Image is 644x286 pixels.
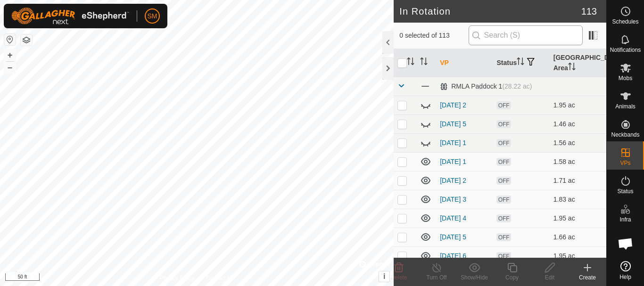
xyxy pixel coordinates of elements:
button: + [4,49,16,61]
button: – [4,62,16,73]
span: Notifications [610,47,641,53]
td: 1.46 ac [550,114,606,133]
a: [DATE] 1 [440,139,466,147]
td: 1.95 ac [550,96,606,114]
td: 1.95 ac [550,209,606,228]
span: i [383,272,385,280]
img: Gallagher Logo [11,8,129,25]
span: OFF [496,214,511,222]
div: Edit [531,273,569,282]
span: Mobs [619,75,632,81]
div: Show/Hide [455,273,493,282]
span: SM [148,11,157,21]
th: VP [436,49,493,77]
td: 1.56 ac [550,133,606,152]
span: OFF [496,252,511,260]
p-sorticon: Activate to sort [407,59,414,66]
span: OFF [496,158,511,166]
td: 1.71 ac [550,171,606,190]
span: OFF [496,139,511,147]
div: Copy [493,273,531,282]
p-sorticon: Activate to sort [568,64,576,72]
span: Animals [615,104,636,109]
p-sorticon: Activate to sort [517,59,524,66]
a: [DATE] 3 [440,196,466,203]
input: Search (S) [469,25,583,45]
a: Privacy Policy [160,274,195,282]
span: Infra [619,217,631,222]
a: Contact Us [206,274,234,282]
a: [DATE] 5 [440,233,466,241]
h2: In Rotation [399,6,581,17]
span: Delete [391,274,407,281]
a: [DATE] 4 [440,214,466,222]
span: (28.22 ac) [502,82,532,90]
span: Help [619,274,631,280]
div: Turn Off [418,273,455,282]
td: 1.66 ac [550,228,606,246]
a: [DATE] 1 [440,158,466,165]
a: [DATE] 2 [440,177,466,184]
span: OFF [496,120,511,128]
span: OFF [496,101,511,109]
th: [GEOGRAPHIC_DATA] Area [550,49,606,77]
div: RMLA Paddock 1 [440,82,532,90]
span: VPs [620,160,630,166]
td: 1.58 ac [550,152,606,171]
span: 0 selected of 113 [399,31,468,41]
td: 1.95 ac [550,246,606,265]
td: 1.83 ac [550,190,606,209]
a: Help [607,257,644,284]
button: i [379,271,389,282]
th: Status [493,49,549,77]
button: Reset Map [4,34,16,45]
button: Map Layers [21,34,32,46]
div: Create [569,273,606,282]
span: Neckbands [611,132,639,138]
span: OFF [496,233,511,241]
a: Open chat [611,229,640,258]
a: [DATE] 2 [440,101,466,109]
span: OFF [496,177,511,185]
span: Schedules [612,19,638,25]
p-sorticon: Activate to sort [420,59,428,66]
span: Status [617,188,633,194]
a: [DATE] 6 [440,252,466,260]
a: [DATE] 5 [440,120,466,128]
span: 113 [581,4,597,18]
span: OFF [496,196,511,204]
